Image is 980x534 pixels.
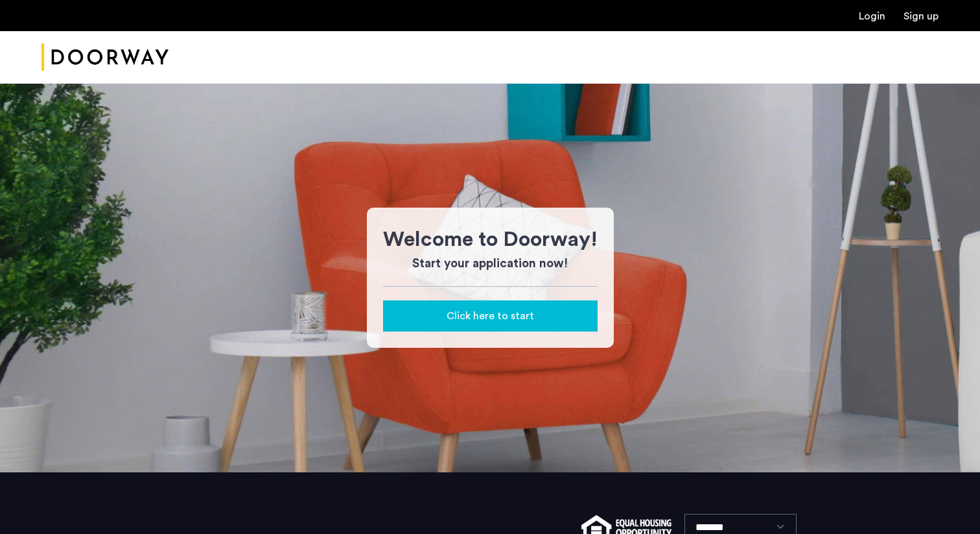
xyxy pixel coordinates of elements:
[41,33,169,82] img: logo
[859,11,885,21] a: Login
[383,224,598,255] h1: Welcome to Doorway!
[383,300,598,332] button: button
[447,308,534,324] span: Click here to start
[383,255,598,273] h3: Start your application now!
[904,11,939,21] a: Registration
[41,33,169,82] a: Cazamio Logo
